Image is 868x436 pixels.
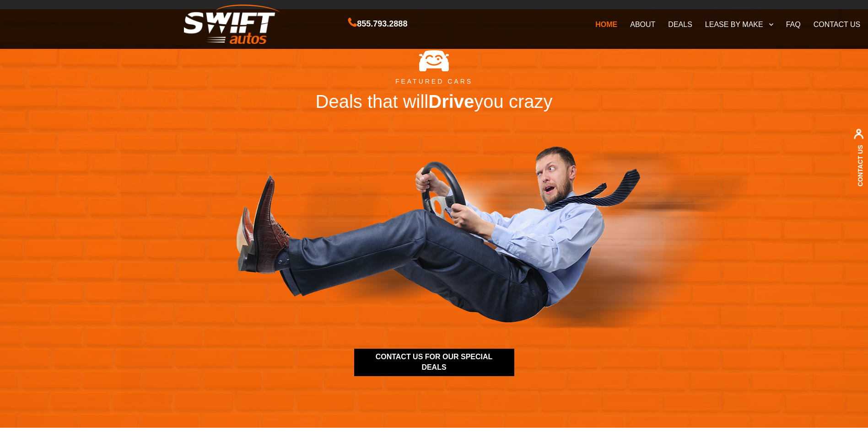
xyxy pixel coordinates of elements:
h5: Featured Cars [173,78,695,85]
span: 855.793.2888 [357,17,407,31]
img: Swift Autos homepage highlighting easy car leasing options and current vehicle deals. [419,50,449,71]
img: Swift Autos [184,5,280,44]
a: CONTACT US [807,15,867,34]
a: ABOUT [624,15,662,34]
a: HOME [589,15,624,34]
img: no-deal-img.png [232,139,773,330]
h3: Deals that will you crazy [173,85,695,112]
a: Contact Us [857,145,864,186]
a: 855.793.2888 [348,20,407,28]
a: LEASE BY MAKE [699,15,780,34]
a: contact us for our special deals [354,349,514,376]
a: FAQ [780,15,807,34]
span: Drive [428,91,474,112]
img: contact us, iconuser [853,129,864,145]
a: DEALS [662,15,698,34]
